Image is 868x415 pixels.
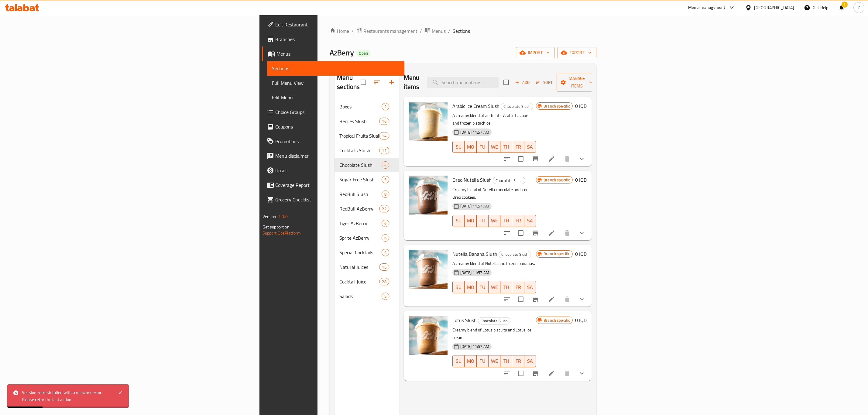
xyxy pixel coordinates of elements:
div: Natural Juices [339,263,379,271]
a: Grocery Checklist [262,192,404,207]
span: Select to update [514,367,527,380]
h2: Menu items [404,73,420,91]
div: RedBull AzBerry22 [335,201,399,216]
div: Berries Slush [339,118,379,125]
span: 5 [382,293,389,299]
div: items [379,205,389,212]
button: SU [452,141,465,153]
button: SA [524,355,536,367]
span: Menus [276,50,400,57]
div: items [379,147,389,154]
button: sort-choices [500,366,514,381]
button: SA [524,141,536,153]
button: sort-choices [500,152,514,166]
img: Lotus Slush [409,316,448,355]
span: Branch specific [541,177,572,183]
input: search [427,77,499,88]
span: SA [527,142,533,151]
span: TU [479,283,486,292]
span: 8 [382,191,389,197]
a: Full Menu View [267,76,404,90]
a: Support.OpsPlatform [262,229,301,237]
span: 28 [379,279,389,285]
li: / [420,27,422,35]
button: MO [465,355,477,367]
button: FR [512,355,524,367]
button: Add [513,78,532,87]
button: FR [512,215,524,227]
a: Upsell [262,163,404,178]
button: FR [512,141,524,153]
div: items [382,249,389,256]
span: Menu disclaimer [275,152,400,159]
a: Coupons [262,119,404,134]
button: TH [500,355,512,367]
div: [GEOGRAPHIC_DATA] [754,4,794,11]
div: Special Cocktails [339,249,381,256]
span: Choice Groups [275,108,400,116]
span: WE [491,283,498,292]
svg: Show Choices [578,296,585,303]
span: 4 [382,162,389,168]
span: WE [491,142,498,151]
svg: Show Choices [578,155,585,163]
span: Select to update [514,153,527,165]
span: Menus [432,27,446,35]
span: TH [503,283,510,292]
span: Coverage Report [275,181,400,189]
div: Sprite AzBerry [339,234,381,242]
span: Cocktails Slush [339,147,379,154]
span: SA [527,216,533,225]
button: MO [465,141,477,153]
span: TH [503,142,510,151]
div: Sprite AzBerry6 [335,231,399,245]
span: MO [467,357,474,365]
span: Edit Restaurant [275,21,400,28]
a: Branches [262,32,404,46]
a: Sections [267,61,404,76]
p: A creamy blend of authentic Arabic flavours and frozen pistachios. [452,112,536,127]
span: Z [858,4,860,11]
a: Edit Restaurant [262,17,404,32]
button: MO [465,215,477,227]
span: MO [467,216,474,225]
a: Coverage Report [262,178,404,192]
button: SA [524,215,536,227]
h6: 0 IQD [575,316,587,324]
span: MO [467,283,474,292]
span: 15 [379,264,389,270]
button: TU [477,355,489,367]
button: show more [575,366,589,381]
button: delete [560,152,575,166]
p: Creamy blend of Lotus biscuits and Lotus ice cream [452,326,536,341]
div: items [382,176,389,183]
span: SA [527,357,533,365]
button: Branch-specific-item [528,292,543,307]
span: Tropical Fruits Slush [339,132,379,139]
span: WE [491,357,498,365]
li: / [448,27,450,35]
span: Sort sections [370,75,384,90]
span: FR [515,142,522,151]
div: items [382,190,389,198]
div: items [382,234,389,242]
div: Cocktail Juice [339,278,379,285]
button: TU [477,281,489,293]
a: Edit menu item [548,229,555,237]
button: Branch-specific-item [528,152,543,166]
span: Add item [513,78,532,87]
button: export [557,47,596,58]
span: Sort items [532,78,557,87]
button: Branch-specific-item [528,366,543,381]
button: delete [560,226,575,240]
div: items [382,161,389,169]
a: Choice Groups [262,105,404,119]
div: Chocolate Slush [493,177,525,184]
span: Branch specific [541,103,572,109]
div: Tropical Fruits Slush14 [335,129,399,143]
div: Cocktails Slush11 [335,143,399,158]
span: Sugar Free Slush [339,176,381,183]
